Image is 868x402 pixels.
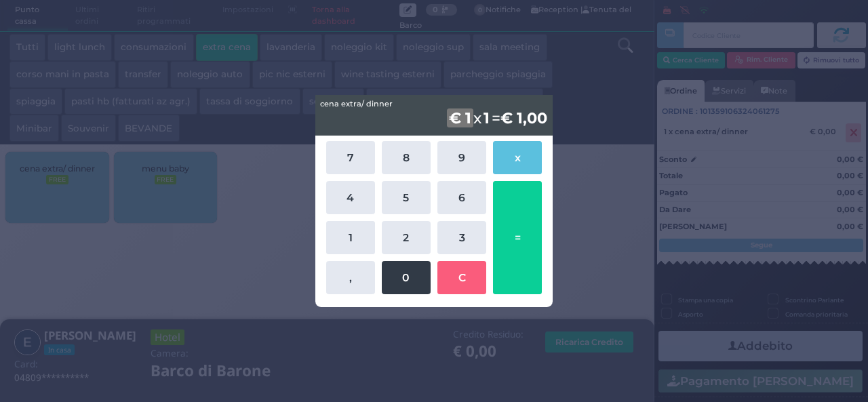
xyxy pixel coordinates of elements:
div: x = [315,95,553,136]
button: = [493,181,542,294]
button: 4 [326,181,375,214]
button: x [493,141,542,174]
button: 8 [382,141,431,174]
span: cena extra/ dinner [320,98,393,110]
button: 2 [382,221,431,254]
b: 1 [481,108,492,127]
button: 6 [437,181,486,214]
button: 1 [326,221,375,254]
button: 3 [437,221,486,254]
button: 7 [326,141,375,174]
b: € 1,00 [500,108,547,127]
button: 5 [382,181,431,214]
button: C [437,261,486,294]
button: 9 [437,141,486,174]
b: € 1 [447,108,473,127]
button: 0 [382,261,431,294]
button: , [326,261,375,294]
